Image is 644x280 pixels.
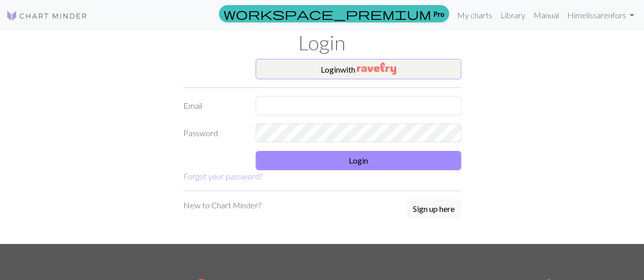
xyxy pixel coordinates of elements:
[563,5,638,25] a: Himelissarenfors
[32,30,612,55] h1: Login
[183,171,263,181] a: Forgot your password?
[453,5,496,25] a: My charts
[183,199,261,211] p: New to Chart Minder?
[219,5,449,22] a: Pro
[6,10,88,22] img: Logo
[177,123,250,143] label: Password
[223,7,431,21] span: workspace_premium
[357,63,396,75] img: Ravelry
[256,151,461,170] button: Login
[529,5,563,25] a: Manual
[406,199,461,219] button: Sign up here
[256,59,461,79] button: Loginwith
[177,96,250,115] label: Email
[496,5,529,25] a: Library
[406,199,461,220] a: Sign up here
